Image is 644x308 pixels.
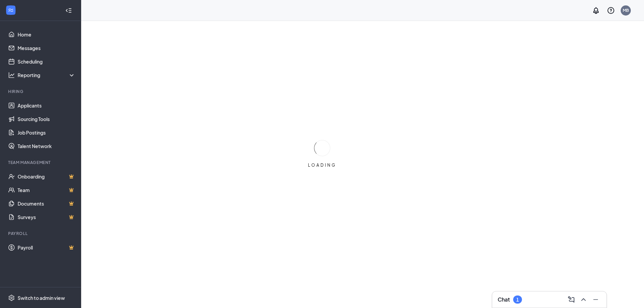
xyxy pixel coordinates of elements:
[18,126,75,139] a: Job Postings
[8,160,74,165] div: Team Management
[8,294,15,301] svg: Settings
[7,7,14,14] svg: WorkstreamLogo
[18,183,75,197] a: TeamCrown
[578,294,589,305] button: ChevronUp
[498,296,510,303] h3: Chat
[18,55,75,68] a: Scheduling
[18,241,75,254] a: PayrollCrown
[18,170,75,183] a: OnboardingCrown
[18,197,75,210] a: DocumentsCrown
[567,295,575,304] svg: ComposeMessage
[607,6,615,15] svg: QuestionInfo
[305,162,339,168] div: LOADING
[623,7,629,13] div: MB
[579,295,588,304] svg: ChevronUp
[590,294,601,305] button: Minimize
[18,28,75,41] a: Home
[18,99,75,112] a: Applicants
[566,294,577,305] button: ComposeMessage
[516,297,519,303] div: 1
[8,72,15,78] svg: Analysis
[8,89,74,94] div: Hiring
[592,6,600,15] svg: Notifications
[65,7,72,14] svg: Collapse
[18,139,75,153] a: Talent Network
[18,210,75,224] a: SurveysCrown
[18,112,75,126] a: Sourcing Tools
[18,41,75,55] a: Messages
[592,295,600,304] svg: Minimize
[8,231,74,236] div: Payroll
[18,72,76,78] div: Reporting
[18,294,65,301] div: Switch to admin view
